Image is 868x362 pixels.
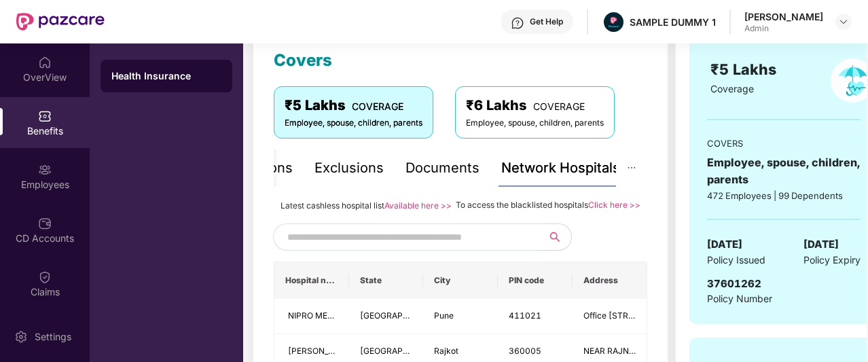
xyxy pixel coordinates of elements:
span: NIPRO MEDICAL INDIA PRIVATE LTD [288,310,428,321]
td: Maharashtra [349,299,424,334]
th: Hospital name [274,262,349,299]
div: Employee, spouse, children, parents [707,154,861,188]
img: svg+xml;base64,PHN2ZyBpZD0iRHJvcGRvd24tMzJ4MzIiIHhtbG5zPSJodHRwOi8vd3d3LnczLm9yZy8yMDAwL3N2ZyIgd2... [838,16,849,27]
span: [PERSON_NAME] Eye Hospitals Pvt Ltd [288,346,438,356]
span: Policy Expiry [803,253,861,268]
span: [GEOGRAPHIC_DATA] [360,310,445,321]
div: Employee, spouse, children, parents [466,117,604,130]
div: ₹5 Lakhs [285,95,422,116]
div: Employee, spouse, children, parents [285,117,422,130]
img: svg+xml;base64,PHN2ZyBpZD0iQmVuZWZpdHMiIHhtbG5zPSJodHRwOi8vd3d3LnczLm9yZy8yMDAwL3N2ZyIgd2lkdGg9Ij... [38,109,52,123]
div: COVERS [707,137,861,150]
img: svg+xml;base64,PHN2ZyBpZD0iRW1wbG95ZWVzIiB4bWxucz0iaHR0cDovL3d3dy53My5vcmcvMjAwMC9zdmciIHdpZHRoPS... [38,163,52,177]
button: ellipsis [616,149,647,187]
td: Pune [423,299,498,334]
img: svg+xml;base64,PHN2ZyBpZD0iQ0RfQWNjb3VudHMiIGRhdGEtbmFtZT0iQ0QgQWNjb3VudHMiIHhtbG5zPSJodHRwOi8vd3... [38,217,52,230]
th: State [349,262,424,299]
div: Network Hospitals [501,158,620,179]
span: ellipsis [627,163,636,173]
span: Policy Issued [707,253,765,268]
th: PIN code [498,262,573,299]
img: New Pazcare Logo [16,13,105,31]
img: svg+xml;base64,PHN2ZyBpZD0iSGVscC0zMngzMiIgeG1sbnM9Imh0dHA6Ly93d3cudzMub3JnLzIwMDAvc3ZnIiB3aWR0aD... [511,16,524,30]
a: Click here >> [588,200,640,210]
span: [DATE] [803,236,839,253]
span: Latest cashless hospital list [281,200,384,211]
span: [GEOGRAPHIC_DATA] [360,346,445,356]
div: Settings [31,330,75,344]
div: ₹6 Lakhs [466,95,604,116]
div: SAMPLE DUMMY 1 [630,16,716,29]
th: Address [573,262,647,299]
span: Coverage [710,83,754,94]
span: To access the blacklisted hospitals [456,200,588,210]
button: search [538,223,572,251]
div: 472 Employees | 99 Dependents [707,189,861,202]
span: Address [583,275,636,286]
a: Available here >> [384,200,452,211]
div: [PERSON_NAME] [744,10,823,23]
span: COVERAGE [533,101,585,112]
img: svg+xml;base64,PHN2ZyBpZD0iSG9tZSIgeG1sbnM9Imh0dHA6Ly93d3cudzMub3JnLzIwMDAvc3ZnIiB3aWR0aD0iMjAiIG... [38,56,52,69]
div: Get Help [530,16,563,27]
div: Exclusions [314,158,384,179]
span: Covers [274,50,332,70]
span: [DATE] [707,236,742,253]
span: ₹5 Lakhs [710,60,780,78]
span: COVERAGE [352,101,403,112]
span: 411021 [509,310,541,321]
span: 360005 [509,346,541,356]
img: Pazcare_Alternative_logo-01-01.png [604,12,623,32]
img: svg+xml;base64,PHN2ZyBpZD0iQ2xhaW0iIHhtbG5zPSJodHRwOi8vd3d3LnczLm9yZy8yMDAwL3N2ZyIgd2lkdGg9IjIwIi... [38,270,52,284]
td: Office No 303 3Rd Floor, Lalni Qunatum Bavdhanpune Banglore Higwaypune [573,299,647,334]
td: NIPRO MEDICAL INDIA PRIVATE LTD [274,299,349,334]
span: Pune [434,310,454,321]
div: Admin [744,23,823,34]
div: Documents [405,158,480,179]
th: City [423,262,498,299]
span: Rajkot [434,346,458,356]
img: svg+xml;base64,PHN2ZyBpZD0iU2V0dGluZy0yMHgyMCIgeG1sbnM9Imh0dHA6Ly93d3cudzMub3JnLzIwMDAvc3ZnIiB3aW... [14,330,28,344]
span: search [538,232,571,242]
span: 37601262 [707,277,761,290]
span: Hospital name [285,275,338,286]
span: Office [STREET_ADDRESS] [583,310,688,321]
div: Health Insurance [111,69,221,83]
span: Policy Number [707,293,772,304]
